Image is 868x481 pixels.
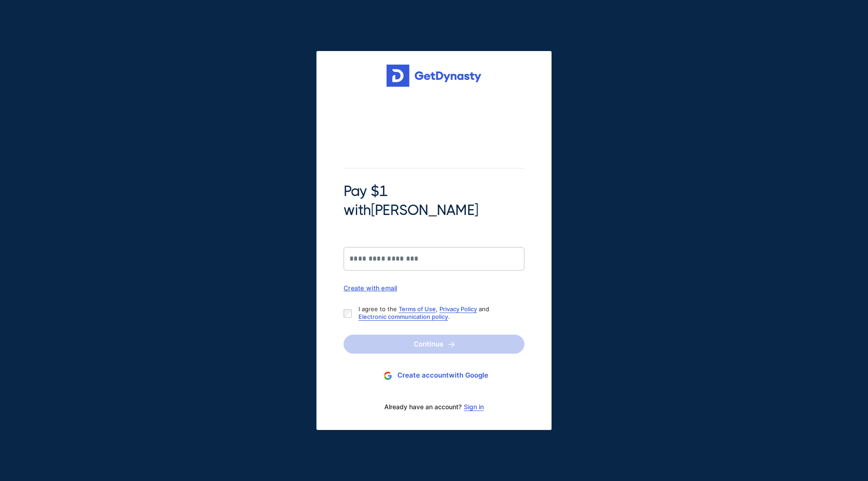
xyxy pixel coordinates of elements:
div: Already have an account? [344,397,524,416]
img: Get started for free with Dynasty Trust Company [387,65,481,87]
a: Terms of Use [399,305,436,313]
p: I agree to the , and . [359,305,517,321]
button: Create accountwith Google [344,367,524,384]
div: Create with email [344,284,524,292]
a: Privacy Policy [439,305,477,313]
a: Sign in [464,403,484,411]
a: Electronic communication policy [359,313,448,320]
span: Pay $1 with [PERSON_NAME] [344,182,524,219]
